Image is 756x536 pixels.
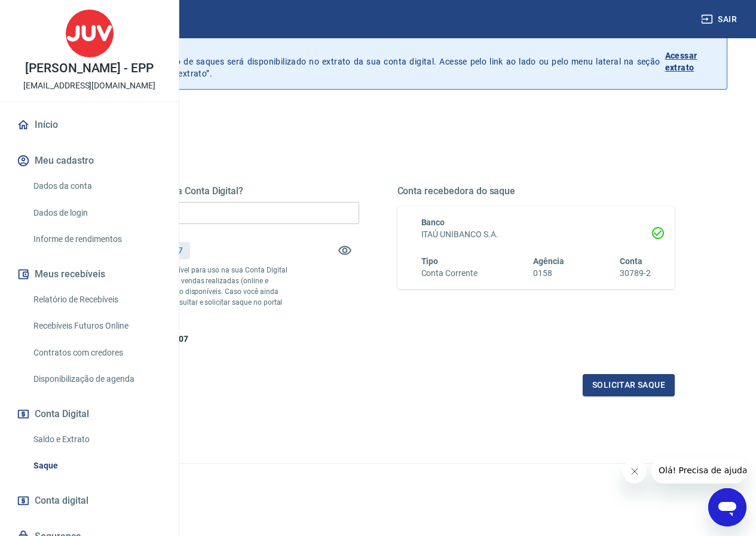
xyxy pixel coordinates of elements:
[35,492,88,509] span: Conta digital
[29,314,164,338] a: Recebíveis Futuros Online
[23,79,155,92] p: [EMAIL_ADDRESS][DOMAIN_NAME]
[421,228,651,241] h6: ITAÚ UNIBANCO S.A.
[29,174,164,198] a: Dados da conta
[14,112,164,138] a: Início
[421,267,478,280] h6: Conta Corrente
[29,227,164,252] a: Informe de rendimentos
[65,44,660,56] p: Histórico de saques
[29,287,164,312] a: Relatório de Recebíveis
[66,10,114,57] img: e585bd8d-869a-4808-a3bf-e941d5d82dd5.jpeg
[397,185,675,197] h5: Conta recebedora do saque
[583,374,675,396] button: Solicitar saque
[25,62,154,75] p: [PERSON_NAME] - EPP
[65,44,660,79] p: A partir de agora, o histórico de saques será disponibilizado no extrato da sua conta digital. Ac...
[708,488,746,526] iframe: Botão para abrir a janela de mensagens
[81,265,289,318] p: *Corresponde ao saldo disponível para uso na sua Conta Digital Vindi. Incluindo os valores das ve...
[665,44,717,79] a: Acessar extrato
[421,218,445,227] span: Banco
[29,454,164,478] a: Saque
[14,261,164,287] button: Meus recebíveis
[533,256,564,266] span: Agência
[699,8,742,30] button: Sair
[665,50,717,73] p: Acessar extrato
[29,341,164,365] a: Contratos com credores
[29,367,164,391] a: Disponibilização de agenda
[7,8,100,18] span: Olá! Precisa de ajuda?
[651,457,746,483] iframe: Mensagem da empresa
[145,244,183,257] p: R$ 360,07
[14,148,164,174] button: Meu cadastro
[620,267,651,280] h6: 30789-2
[81,185,359,197] h5: Quanto deseja sacar da Conta Digital?
[29,201,164,225] a: Dados de login
[151,334,188,344] span: R$ 360,07
[620,256,642,266] span: Conta
[623,460,647,483] iframe: Fechar mensagem
[14,488,164,514] a: Conta digital
[29,473,727,486] p: 2025 ©
[533,267,564,280] h6: 0158
[14,401,164,427] button: Conta Digital
[29,427,164,452] a: Saldo e Extrato
[421,256,439,266] span: Tipo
